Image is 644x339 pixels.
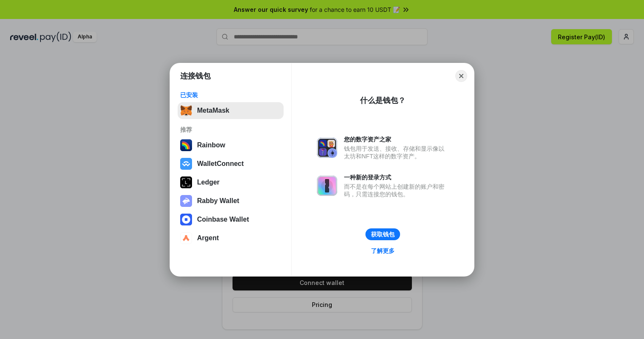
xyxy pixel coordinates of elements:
div: 推荐 [180,126,281,133]
div: 而不是在每个网站上创建新的账户和密码，只需连接您的钱包。 [344,183,449,198]
button: Coinbase Wallet [178,211,284,228]
button: 获取钱包 [365,228,400,240]
div: 了解更多 [371,247,395,255]
button: Ledger [178,174,284,191]
div: 钱包用于发送、接收、存储和显示像以太坊和NFT这样的数字资产。 [344,145,449,160]
div: 什么是钱包？ [360,95,406,106]
div: Rabby Wallet [197,197,239,205]
button: Rainbow [178,137,284,154]
div: 一种新的登录方式 [344,174,449,181]
div: 您的数字资产之家 [344,136,449,143]
h1: 连接钱包 [180,71,211,81]
div: 获取钱包 [371,231,395,238]
button: WalletConnect [178,155,284,172]
button: Argent [178,230,284,247]
img: svg+xml,%3Csvg%20fill%3D%22none%22%20height%3D%2233%22%20viewBox%3D%220%200%2035%2033%22%20width%... [180,105,192,117]
img: svg+xml,%3Csvg%20xmlns%3D%22http%3A%2F%2Fwww.w3.org%2F2000%2Fsvg%22%20fill%3D%22none%22%20viewBox... [180,195,192,207]
img: svg+xml,%3Csvg%20xmlns%3D%22http%3A%2F%2Fwww.w3.org%2F2000%2Fsvg%22%20width%3D%2228%22%20height%3... [180,176,192,188]
img: svg+xml,%3Csvg%20width%3D%2228%22%20height%3D%2228%22%20viewBox%3D%220%200%2028%2028%22%20fill%3D... [180,232,192,244]
button: MetaMask [178,102,284,119]
img: svg+xml,%3Csvg%20xmlns%3D%22http%3A%2F%2Fwww.w3.org%2F2000%2Fsvg%22%20fill%3D%22none%22%20viewBox... [317,176,337,196]
div: 已安装 [180,91,281,99]
div: Argent [197,234,219,242]
img: svg+xml,%3Csvg%20xmlns%3D%22http%3A%2F%2Fwww.w3.org%2F2000%2Fsvg%22%20fill%3D%22none%22%20viewBox... [317,138,337,158]
button: Close [455,70,467,82]
div: Ledger [197,179,219,186]
div: WalletConnect [197,160,244,168]
button: Rabby Wallet [178,193,284,209]
div: Rainbow [197,141,225,149]
img: svg+xml,%3Csvg%20width%3D%2228%22%20height%3D%2228%22%20viewBox%3D%220%200%2028%2028%22%20fill%3D... [180,158,192,170]
div: MetaMask [197,107,229,114]
a: 了解更多 [366,245,400,256]
img: svg+xml,%3Csvg%20width%3D%2228%22%20height%3D%2228%22%20viewBox%3D%220%200%2028%2028%22%20fill%3D... [180,214,192,225]
img: svg+xml,%3Csvg%20width%3D%22120%22%20height%3D%22120%22%20viewBox%3D%220%200%20120%20120%22%20fil... [180,139,192,151]
div: Coinbase Wallet [197,216,249,223]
